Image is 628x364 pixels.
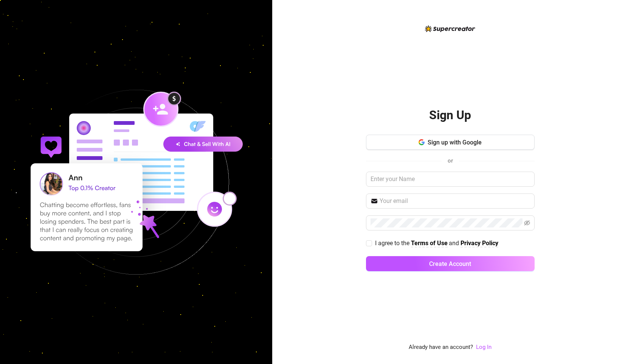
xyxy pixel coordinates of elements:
h2: Sign Up [429,108,471,123]
input: Your email [380,197,530,206]
input: Enter your Name [366,172,535,187]
button: Sign up with Google [366,135,535,150]
img: logo-BBDzfeDw.svg [425,25,475,32]
span: or [448,157,453,164]
a: Log In [476,343,492,352]
a: Privacy Policy [461,240,498,247]
a: Terms of Use [411,240,448,247]
a: Log In [476,344,492,350]
span: and [449,240,461,247]
span: I agree to the [375,240,411,247]
strong: Terms of Use [411,240,448,247]
img: signup-background-D0MIrEPF.svg [5,52,267,313]
span: Sign up with Google [428,139,482,146]
span: Create Account [429,260,471,267]
span: Already have an account? [409,343,473,352]
strong: Privacy Policy [461,240,498,247]
button: Create Account [366,256,535,271]
span: eye-invisible [524,220,530,226]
